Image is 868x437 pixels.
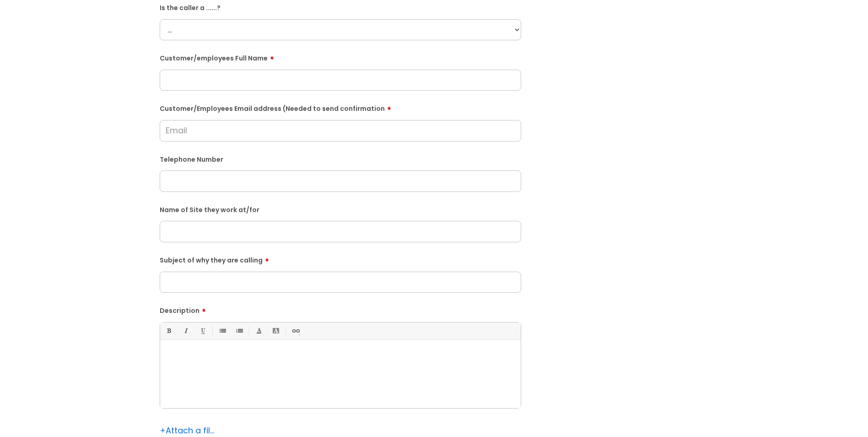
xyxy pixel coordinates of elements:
[160,425,166,436] span: +
[160,120,521,141] input: Email
[180,325,191,337] a: Italic (Ctrl-I)
[270,325,281,337] a: Back Color
[160,102,521,113] label: Customer/Employees Email address (Needed to send confirmation
[160,304,521,315] label: Description
[160,253,521,264] label: Subject of why they are calling
[163,325,174,337] a: Bold (Ctrl-B)
[160,154,521,164] label: Telephone Number
[160,51,521,62] label: Customer/employees Full Name
[197,325,208,337] a: Underline(Ctrl-U)
[160,204,521,214] label: Name of Site they work at/for
[216,325,228,337] a: • Unordered List (Ctrl-Shift-7)
[233,325,245,337] a: 1. Ordered List (Ctrl-Shift-8)
[290,325,301,337] a: Link
[253,325,264,337] a: Font Color
[160,2,521,12] label: Is the caller a ......?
